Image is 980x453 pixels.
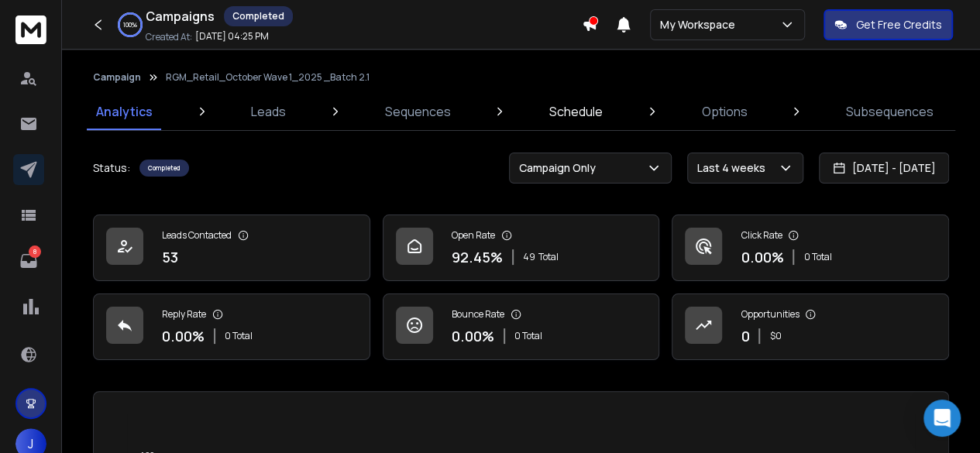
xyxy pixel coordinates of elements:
p: Bounce Rate [452,308,504,321]
p: 100 % [123,20,137,29]
a: Schedule [540,93,612,130]
span: 49 [523,251,535,263]
p: 0 Total [225,330,253,342]
h1: Campaigns [146,7,215,26]
div: Open Intercom Messenger [923,400,961,437]
p: My Workspace [660,17,741,33]
button: Campaign [93,71,141,84]
p: RGM_Retail_October Wave 1_2025 _Batch 2.1 [166,71,370,84]
p: Leads [251,102,286,121]
p: Get Free Credits [856,17,942,33]
p: 0.00 % [162,325,205,347]
a: Leads Contacted53 [93,214,370,281]
p: Leads Contacted [162,229,232,242]
p: Last 4 weeks [697,160,772,176]
a: Opportunities0$0 [672,293,949,360]
p: Status: [93,160,130,176]
a: Subsequences [837,93,943,130]
p: Sequences [385,102,451,121]
p: 0 Total [803,251,831,263]
span: Total [538,251,559,263]
a: Reply Rate0.00%0 Total [93,293,370,360]
a: Bounce Rate0.00%0 Total [383,293,660,360]
a: Leads [242,93,295,130]
p: 0.00 % [741,246,783,268]
p: Options [702,102,748,121]
p: 53 [162,246,178,268]
button: Get Free Credits [824,9,953,40]
p: Reply Rate [162,308,206,321]
div: Completed [224,6,293,26]
div: Completed [139,160,189,177]
a: Sequences [376,93,460,130]
p: $ 0 [769,330,781,342]
a: Analytics [87,93,162,130]
p: 0 [741,325,749,347]
p: 92.45 % [452,246,503,268]
a: Open Rate92.45%49Total [383,214,660,281]
p: Campaign Only [519,160,602,176]
a: Click Rate0.00%0 Total [672,214,949,281]
p: 8 [29,245,41,258]
p: Created At: [146,31,192,43]
p: [DATE] 04:25 PM [195,30,269,43]
p: Analytics [96,102,153,121]
button: [DATE] - [DATE] [819,153,949,184]
p: Schedule [549,102,603,121]
p: Click Rate [741,229,782,242]
p: Subsequences [846,102,934,121]
a: Options [693,93,757,130]
p: Opportunities [741,308,799,321]
a: 8 [13,245,44,276]
p: 0 Total [514,330,542,342]
p: Open Rate [452,229,495,242]
p: 0.00 % [452,325,494,347]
